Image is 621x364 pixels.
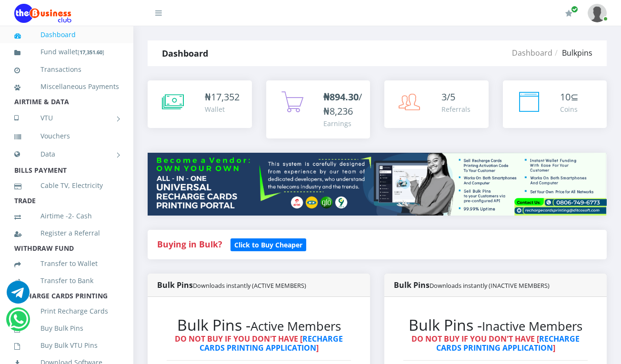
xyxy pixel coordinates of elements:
[7,288,30,304] a: Chat for support
[411,334,580,353] strong: DO NOT BUY IF YOU DON'T HAVE [ ]
[14,253,119,275] a: Transfer to Wallet
[394,280,550,290] strong: Bulk Pins
[323,118,362,128] div: Earnings
[588,4,607,22] img: User
[205,90,240,104] div: ₦
[157,238,222,250] strong: Buying in Bulk?
[430,281,550,290] small: Downloads instantly (INACTIVE MEMBERS)
[14,59,119,80] a: Transactions
[167,316,351,334] h2: Bulk Pins -
[560,104,579,114] div: Coins
[384,80,489,128] a: 3/5 Referrals
[211,90,240,103] span: 17,352
[157,280,306,290] strong: Bulk Pins
[175,334,343,353] strong: DO NOT BUY IF YOU DON'T HAVE [ ]
[14,317,119,339] a: Buy Bulk Pins
[14,334,119,356] a: Buy Bulk VTU Pins
[14,175,119,197] a: Cable TV, Electricity
[441,104,471,114] div: Referrals
[14,205,119,227] a: Airtime -2- Cash
[552,47,592,59] li: Bulkpins
[14,4,71,23] img: Logo
[14,142,119,166] a: Data
[323,90,362,118] span: /₦8,236
[14,222,119,244] a: Register a Referral
[14,76,119,98] a: Miscellaneous Payments
[14,24,119,46] a: Dashboard
[14,125,119,147] a: Vouchers
[14,300,119,322] a: Print Recharge Cards
[571,6,578,13] span: Renew/Upgrade Subscription
[403,316,588,334] h2: Bulk Pins -
[482,318,582,334] small: Inactive Members
[250,318,341,334] small: Active Members
[323,90,359,103] b: ₦894.30
[560,90,579,104] div: ⊆
[205,104,240,114] div: Wallet
[512,48,552,58] a: Dashboard
[266,80,371,138] a: ₦894.30/₦8,236 Earnings
[148,80,252,128] a: ₦17,352 Wallet
[560,90,571,103] span: 10
[80,49,102,56] b: 17,351.60
[14,41,119,63] a: Fund wallet[17,351.60]
[148,153,607,216] img: multitenant_rcp.png
[565,10,572,17] i: Renew/Upgrade Subscription
[14,270,119,292] a: Transfer to Bank
[162,48,208,59] strong: Dashboard
[78,49,104,56] small: [ ]
[441,90,455,103] span: 3/5
[200,334,343,353] a: RECHARGE CARDS PRINTING APPLICATION
[234,240,302,249] b: Click to Buy Cheaper
[436,334,580,353] a: RECHARGE CARDS PRINTING APPLICATION
[9,315,28,331] a: Chat for support
[230,238,306,250] a: Click to Buy Cheaper
[193,281,306,290] small: Downloads instantly (ACTIVE MEMBERS)
[14,106,119,130] a: VTU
